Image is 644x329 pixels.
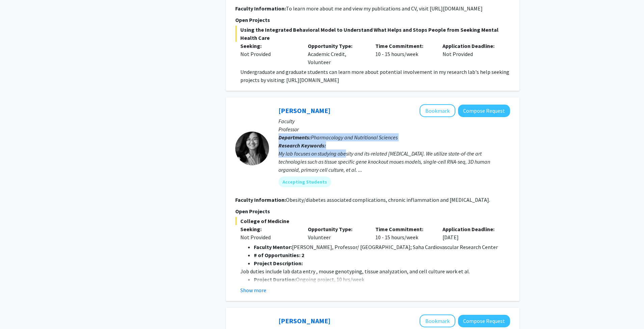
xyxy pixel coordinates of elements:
[437,42,505,66] div: Not Provided
[375,42,433,50] p: Time Commitment:
[278,317,330,325] a: [PERSON_NAME]
[375,225,433,233] p: Time Commitment:
[254,252,304,258] strong: # of Opportunities: 2
[303,225,370,241] div: Volunteer
[240,68,510,84] p: Undergraduate and graduate students can learn more about potential involvement in my research lab...
[458,105,510,117] button: Compose Request to Shuxia Wang
[254,244,292,250] strong: Faculty Mentor:
[240,267,510,275] p: Job duties include lab data entry , mouse genotyping, tissue analyzation, and cell culture work e...
[420,314,455,327] button: Add Carlos Rodriguez Lopez to Bookmarks
[370,225,438,241] div: 10 - 15 hours/week
[311,134,398,141] span: Pharmacology and Nutritional Sciences
[240,225,298,233] p: Seeking:
[278,134,311,141] b: Departments:
[278,176,331,187] mat-chip: Accepting Students
[458,315,510,327] button: Compose Request to Carlos Rodriguez Lopez
[278,125,510,133] p: Professor
[5,299,29,324] iframe: Chat
[254,276,296,283] strong: Project Duration:
[240,42,298,50] p: Seeking:
[437,225,505,241] div: [DATE]
[442,42,500,50] p: Application Deadline:
[308,42,365,50] p: Opportunity Type:
[278,117,510,125] p: Faculty
[240,50,298,58] div: Not Provided
[254,260,303,267] strong: Project Description:
[235,5,286,12] b: Faculty Information:
[286,196,490,203] fg-read-more: Obesity/diabetes associated complications, chronic inflammation and [MEDICAL_DATA].
[240,233,298,241] div: Not Provided
[278,149,510,174] div: My lab focuses on studying obesity and its-related [MEDICAL_DATA]. We utilize state-of-the art te...
[235,16,510,24] p: Open Projects
[278,106,330,115] a: [PERSON_NAME]
[254,275,510,283] li: Ongoing project, 10 hrs/week
[442,225,500,233] p: Application Deadline:
[235,26,510,42] span: Using the Integrated Behavioral Model to Understand What Helps and Stops People from Seeking Ment...
[420,104,455,117] button: Add Shuxia Wang to Bookmarks
[286,5,483,12] fg-read-more: To learn more about me and view my publications and CV, visit [URL][DOMAIN_NAME]
[308,225,365,233] p: Opportunity Type:
[370,42,438,66] div: 10 - 15 hours/week
[303,42,370,66] div: Academic Credit, Volunteer
[278,142,326,149] b: Research Keywords:
[240,286,266,294] button: Show more
[235,196,286,203] b: Faculty Information:
[235,217,510,225] span: College of Medicine
[254,243,510,251] li: [PERSON_NAME], Professor/ [GEOGRAPHIC_DATA]; Saha Cardiovascular Research Center
[235,207,510,215] p: Open Projects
